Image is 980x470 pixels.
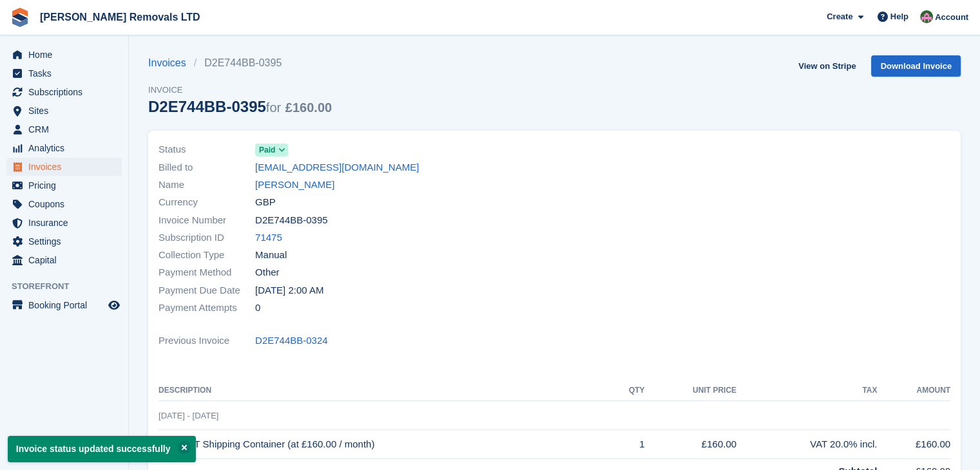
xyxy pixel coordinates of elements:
span: Other [255,265,280,280]
span: Invoice [148,84,332,97]
a: menu [6,64,122,82]
span: £160.00 [285,100,332,115]
span: Insurance [28,214,106,232]
span: Subscription ID [159,230,255,245]
a: menu [6,158,122,176]
span: Create [827,10,852,23]
a: menu [6,176,122,194]
nav: breadcrumbs [148,55,332,71]
a: Preview store [106,297,122,313]
a: Invoices [148,55,194,71]
td: 1 [611,430,645,459]
span: Payment Due Date [159,283,255,298]
span: Home [28,46,106,64]
span: Previous Invoice [159,334,255,348]
a: Download Invoice [871,55,961,77]
a: View on Stripe [793,55,861,77]
a: menu [6,120,122,138]
span: Coupons [28,195,106,213]
span: Billed to [159,160,255,175]
span: Settings [28,232,106,250]
span: Payment Attempts [159,301,255,315]
a: menu [6,232,122,250]
th: Amount [877,381,950,401]
a: [EMAIL_ADDRESS][DOMAIN_NAME] [255,160,419,175]
span: D2E744BB-0395 [255,213,328,228]
span: Storefront [12,280,128,293]
td: 1 × 20 FT Shipping Container (at £160.00 / month) [159,430,611,459]
span: Account [935,11,968,24]
a: menu [6,195,122,213]
th: Unit Price [644,381,736,401]
th: QTY [611,381,645,401]
a: D2E744BB-0324 [255,334,328,348]
a: menu [6,83,122,101]
a: menu [6,46,122,64]
div: VAT 20.0% incl. [736,437,877,452]
p: Invoice status updated successfully [8,436,196,462]
span: Status [159,142,255,157]
a: Paid [255,142,288,157]
div: D2E744BB-0395 [148,98,332,115]
th: Description [159,381,611,401]
span: Analytics [28,139,106,157]
span: Name [159,178,255,193]
a: [PERSON_NAME] [255,178,334,193]
img: stora-icon-8386f47178a22dfd0bd8f6a31ec36ba5ce8667c1dd55bd0f319d3a0aa187defe.svg [10,8,30,27]
a: [PERSON_NAME] Removals LTD [35,6,206,28]
span: Subscriptions [28,83,106,101]
span: GBP [255,195,276,210]
span: Invoice Number [159,213,255,228]
span: Collection Type [159,248,255,263]
span: Booking Portal [28,296,106,314]
span: Sites [28,102,106,120]
span: Currency [159,195,255,210]
span: Pricing [28,176,106,194]
span: Help [890,10,908,23]
span: Invoices [28,158,106,176]
span: [DATE] - [DATE] [159,411,218,420]
time: 2025-09-02 01:00:00 UTC [255,283,323,298]
span: Manual [255,248,287,263]
span: CRM [28,120,106,138]
a: menu [6,102,122,120]
span: 0 [255,301,260,315]
a: menu [6,251,122,269]
td: £160.00 [877,430,950,459]
span: Payment Method [159,265,255,280]
a: menu [6,296,122,314]
img: Paul Withers [920,10,933,23]
span: for [266,100,281,115]
a: 71475 [255,230,282,245]
td: £160.00 [644,430,736,459]
span: Capital [28,251,106,269]
span: Tasks [28,64,106,82]
span: Paid [259,144,275,156]
a: menu [6,214,122,232]
a: menu [6,139,122,157]
th: Tax [736,381,877,401]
